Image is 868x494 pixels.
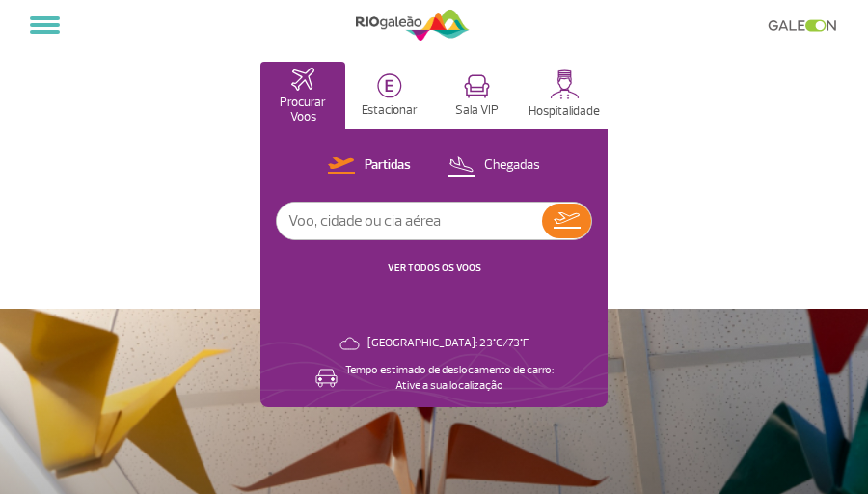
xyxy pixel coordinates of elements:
button: Estacionar [347,62,432,129]
p: Procurar Voos [270,96,336,124]
button: Hospitalidade [521,62,608,129]
button: Partidas [322,153,417,178]
p: Partidas [365,156,411,175]
p: Chegadas [484,156,540,175]
button: Procurar Voos [260,62,345,129]
img: airplaneHomeActive.svg [291,68,314,91]
img: carParkingHome.svg [377,73,402,98]
img: vipRoom.svg [464,74,490,98]
button: Sala VIP [434,62,519,129]
a: VER TODOS OS VOOS [388,261,481,274]
p: Sala VIP [455,103,499,118]
input: Voo, cidade ou cia aérea [277,203,542,239]
button: Chegadas [442,153,546,178]
p: Estacionar [362,103,418,118]
p: [GEOGRAPHIC_DATA]: 23°C/73°F [367,336,529,351]
p: Tempo estimado de deslocamento de carro: Ative a sua localização [345,363,554,394]
p: Hospitalidade [529,104,600,119]
button: VER TODOS OS VOOS [382,261,487,276]
img: hospitality.svg [550,69,580,99]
